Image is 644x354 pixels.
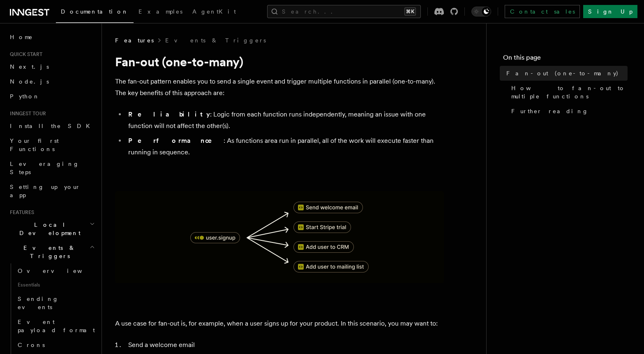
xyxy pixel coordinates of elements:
[511,107,589,115] span: Further reading
[471,7,491,16] button: Toggle dark mode
[7,74,97,89] a: Node.js
[10,184,81,198] span: Setting up your app
[267,5,421,18] button: Search...⌘K
[7,110,46,117] span: Inngest tour
[14,291,97,314] a: Sending events
[165,36,266,44] a: Events & Triggers
[10,63,49,70] span: Next.js
[61,8,129,15] span: Documentation
[10,33,33,41] span: Home
[7,179,97,203] a: Setting up your app
[10,78,49,85] span: Node.js
[14,314,97,338] a: Event payload format
[7,119,97,133] a: Install the SDK
[503,66,628,81] a: Fan-out (one-to-many)
[14,338,97,352] a: Crons
[192,8,236,15] span: AgentKit
[7,209,34,216] span: Features
[7,51,42,58] span: Quick start
[7,217,97,240] button: Local Development
[7,89,97,104] a: Python
[505,5,580,18] a: Contact sales
[18,268,102,274] span: Overview
[508,104,628,119] a: Further reading
[126,135,444,158] li: : As functions area run in parallel, all of the work will execute faster than running in sequence.
[56,2,134,23] a: Documentation
[404,7,416,16] kbd: ⌘K
[10,93,40,100] span: Python
[138,8,182,15] span: Examples
[7,133,97,156] a: Your first Functions
[10,137,59,152] span: Your first Functions
[7,240,97,263] button: Events & Triggers
[10,161,79,175] span: Leveraging Steps
[115,36,154,44] span: Features
[7,59,97,74] a: Next.js
[134,2,187,22] a: Examples
[7,244,90,260] span: Events & Triggers
[115,318,444,329] p: A use case for fan-out is, for example, when a user signs up for your product. In this scenario, ...
[7,156,97,179] a: Leveraging Steps
[14,278,97,291] span: Essentials
[583,5,637,18] a: Sign Up
[18,296,59,310] span: Sending events
[115,191,444,283] img: A diagram showing how to fan-out to multiple functions
[18,319,95,333] span: Event payload format
[14,263,97,278] a: Overview
[115,76,444,99] p: The fan-out pattern enables you to send a single event and trigger multiple functions in parallel...
[506,69,619,77] span: Fan-out (one-to-many)
[115,54,444,69] h1: Fan-out (one-to-many)
[187,2,241,22] a: AgentKit
[126,339,444,351] li: Send a welcome email
[128,137,224,144] strong: Performance
[128,110,210,118] strong: Reliability
[7,30,97,44] a: Home
[503,53,628,66] h4: On this page
[511,84,628,100] span: How to fan-out to multiple functions
[126,109,444,132] li: : Logic from each function runs independently, meaning an issue with one function will not affect...
[10,123,95,129] span: Install the SDK
[18,342,45,348] span: Crons
[7,221,90,237] span: Local Development
[508,81,628,104] a: How to fan-out to multiple functions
